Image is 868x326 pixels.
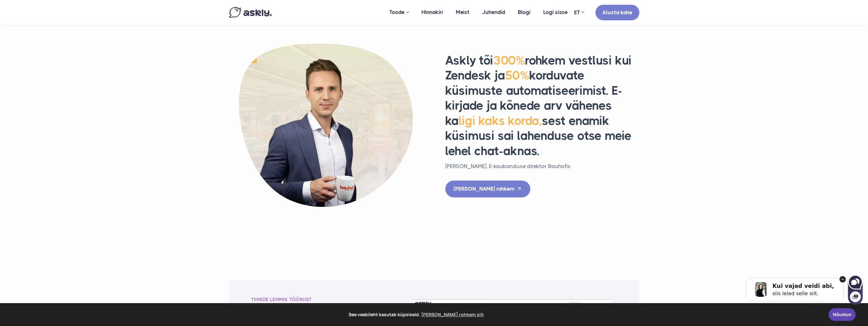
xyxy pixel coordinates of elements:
iframe: Askly chat [733,267,863,305]
a: Alusta kohe [595,5,639,20]
span: 300% [493,53,525,67]
p: [PERSON_NAME], E-kaubanduse direktor Bauhofis [445,162,639,171]
span: ligi kaks korda, [459,114,542,128]
a: [PERSON_NAME] rohkem [445,180,530,197]
div: Tiimide lemmik tööriist [251,296,367,304]
img: Askly [229,7,272,18]
img: Priit [237,44,415,207]
span: See veebileht kasutab küpsiseid. [9,310,824,319]
a: Nõustun [829,308,856,321]
a: ET [574,8,584,17]
a: learn more about cookies [420,310,485,319]
h2: Askly tõi rohkem vestlusi kui Zendesk ja korduvate küsimuste automatiseerimist. E-kirjade ja kõne... [445,53,639,159]
span: 50% [505,68,529,82]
